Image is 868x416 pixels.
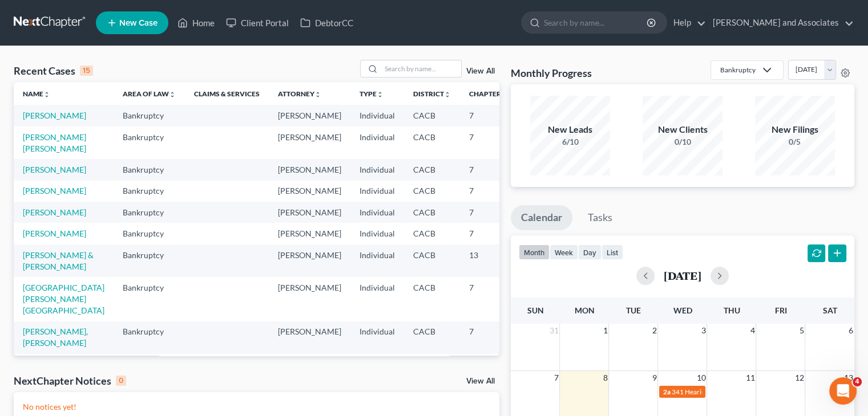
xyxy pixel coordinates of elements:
[673,305,692,315] span: Wed
[755,136,835,148] div: 0/5
[269,105,350,126] td: [PERSON_NAME]
[671,388,773,396] span: 341 Hearing for [PERSON_NAME]
[544,12,648,33] input: Search by name...
[601,371,608,385] span: 8
[413,89,451,98] a: Districtunfold_more
[169,91,176,98] i: unfold_more
[278,89,321,98] a: Attorneyunfold_more
[444,91,451,98] i: unfold_more
[114,105,185,126] td: Bankruptcy
[80,66,93,76] div: 15
[14,374,126,388] div: NextChapter Notices
[668,13,706,33] a: Help
[664,270,701,282] h2: [DATE]
[663,388,670,396] span: 2a
[853,377,862,386] span: 4
[114,159,185,180] td: Bankruptcy
[23,165,86,174] a: [PERSON_NAME]
[116,376,126,386] div: 0
[466,67,495,75] a: View All
[404,277,460,321] td: CACB
[847,324,854,337] span: 6
[350,321,404,354] td: Individual
[749,324,756,337] span: 4
[511,205,572,230] a: Calendar
[550,244,578,260] button: week
[269,202,350,223] td: [PERSON_NAME]
[460,277,517,321] td: 7
[460,127,517,159] td: 7
[185,82,269,105] th: Claims & Services
[774,305,786,315] span: Fri
[119,19,158,27] span: New Case
[381,60,461,77] input: Search by name...
[460,244,517,277] td: 13
[294,13,359,33] a: DebtorCC
[527,305,543,315] span: Sun
[404,159,460,180] td: CACB
[511,66,592,80] h3: Monthly Progress
[350,277,404,321] td: Individual
[360,89,383,98] a: Typeunfold_more
[700,324,706,337] span: 3
[651,371,657,385] span: 9
[114,127,185,159] td: Bankruptcy
[23,186,86,195] a: [PERSON_NAME]
[43,91,50,98] i: unfold_more
[23,132,86,153] a: [PERSON_NAME] [PERSON_NAME]
[548,324,559,337] span: 31
[220,13,294,33] a: Client Portal
[23,327,88,348] a: [PERSON_NAME], [PERSON_NAME]
[695,371,706,385] span: 10
[404,105,460,126] td: CACB
[377,91,383,98] i: unfold_more
[404,354,460,398] td: CACB
[114,181,185,202] td: Bankruptcy
[404,244,460,277] td: CACB
[530,136,610,148] div: 6/10
[404,321,460,354] td: CACB
[720,65,756,75] div: Bankruptcy
[269,159,350,180] td: [PERSON_NAME]
[460,202,517,223] td: 7
[23,229,86,238] a: [PERSON_NAME]
[707,13,854,33] a: [PERSON_NAME] and Associates
[350,159,404,180] td: Individual
[469,89,508,98] a: Chapterunfold_more
[350,202,404,223] td: Individual
[172,13,220,33] a: Home
[114,354,185,398] td: Bankruptcy
[798,324,805,337] span: 5
[519,244,550,260] button: month
[23,89,50,98] a: Nameunfold_more
[466,377,495,385] a: View All
[114,277,185,321] td: Bankruptcy
[14,64,93,78] div: Recent Cases
[269,181,350,202] td: [PERSON_NAME]
[350,244,404,277] td: Individual
[829,377,857,405] iframe: Intercom live chat
[23,401,490,413] p: No notices yet!
[460,181,517,202] td: 7
[23,207,86,217] a: [PERSON_NAME]
[114,321,185,354] td: Bankruptcy
[114,223,185,244] td: Bankruptcy
[643,136,722,148] div: 0/10
[350,181,404,202] td: Individual
[601,244,623,260] button: list
[460,223,517,244] td: 7
[460,105,517,126] td: 7
[269,127,350,159] td: [PERSON_NAME]
[404,223,460,244] td: CACB
[578,205,623,230] a: Tasks
[404,181,460,202] td: CACB
[626,305,641,315] span: Tue
[23,283,104,315] a: [GEOGRAPHIC_DATA][PERSON_NAME][GEOGRAPHIC_DATA]
[269,277,350,321] td: [PERSON_NAME]
[404,202,460,223] td: CACB
[350,354,404,398] td: Individual
[23,111,86,120] a: [PERSON_NAME]
[314,91,321,98] i: unfold_more
[114,202,185,223] td: Bankruptcy
[578,244,601,260] button: day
